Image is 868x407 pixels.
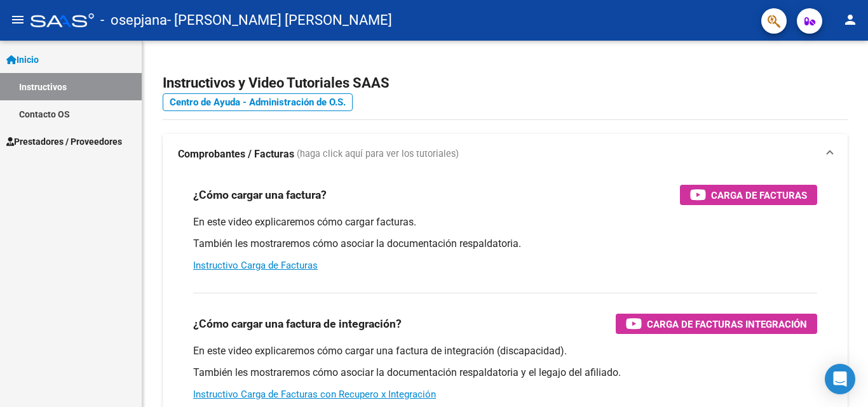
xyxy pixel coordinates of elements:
[6,53,39,67] span: Inicio
[163,134,848,175] mat-expansion-panel-header: Comprobantes / Facturas (haga click aquí para ver los tutoriales)
[193,260,318,271] a: Instructivo Carga de Facturas
[163,71,848,95] h2: Instructivos y Video Tutoriales SAAS
[178,147,294,161] strong: Comprobantes / Facturas
[193,315,402,333] h3: ¿Cómo cargar una factura de integración?
[193,237,817,251] p: También les mostraremos cómo asociar la documentación respaldatoria.
[6,135,122,149] span: Prestadores / Proveedores
[616,314,817,334] button: Carga de Facturas Integración
[10,12,25,27] mat-icon: menu
[711,187,807,203] span: Carga de Facturas
[100,6,167,34] span: - osepjana
[680,185,817,205] button: Carga de Facturas
[193,389,436,400] a: Instructivo Carga de Facturas con Recupero x Integración
[193,186,327,204] h3: ¿Cómo cargar una factura?
[843,12,858,27] mat-icon: person
[297,147,459,161] span: (haga click aquí para ver los tutoriales)
[167,6,392,34] span: - [PERSON_NAME] [PERSON_NAME]
[193,366,817,380] p: También les mostraremos cómo asociar la documentación respaldatoria y el legajo del afiliado.
[193,344,817,358] p: En este video explicaremos cómo cargar una factura de integración (discapacidad).
[163,93,353,111] a: Centro de Ayuda - Administración de O.S.
[193,215,817,229] p: En este video explicaremos cómo cargar facturas.
[825,364,855,394] div: Open Intercom Messenger
[647,316,807,332] span: Carga de Facturas Integración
